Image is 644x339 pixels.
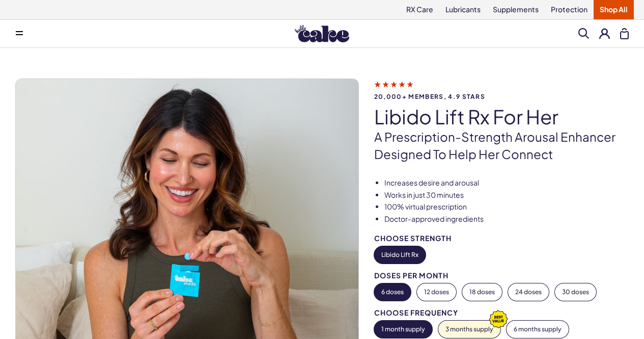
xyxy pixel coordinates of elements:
[508,283,549,301] button: 24 doses
[374,106,629,127] h1: Libido Lift Rx For Her
[384,190,629,200] li: Works in just 30 minutes
[462,283,502,301] button: 18 doses
[384,214,629,224] li: Doctor-approved ingredients
[374,80,629,100] a: 20,000+ members, 4.9 stars
[374,93,629,100] span: 20,000+ members, 4.9 stars
[374,234,629,242] div: Choose Strength
[384,202,629,212] li: 100% virtual prescription
[295,25,349,42] img: Hello Cake
[374,321,432,338] button: 1 month supply
[374,272,629,279] div: Doses per Month
[374,246,426,264] button: Libido Lift Rx
[555,283,596,301] button: 30 doses
[417,283,456,301] button: 12 doses
[438,321,500,338] button: 3 months supply
[374,309,629,317] div: Choose Frequency
[374,128,629,163] p: A prescription-strength arousal enhancer designed to help her connect
[507,321,569,338] button: 6 months supply
[374,283,411,301] button: 6 doses
[384,178,629,188] li: Increases desire and arousal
